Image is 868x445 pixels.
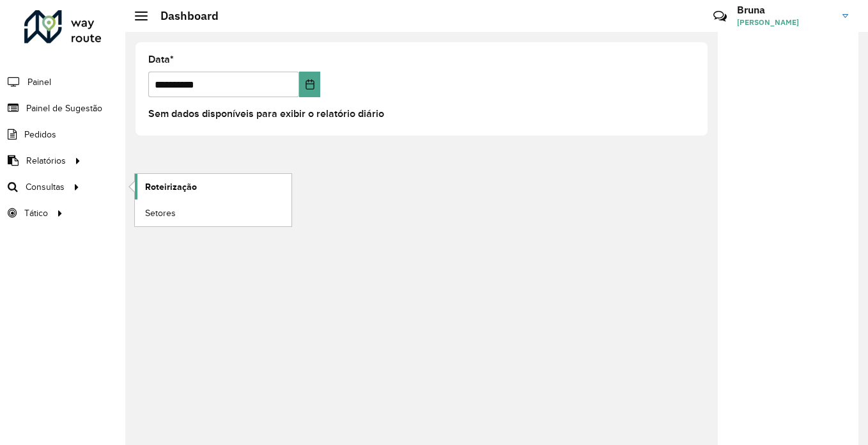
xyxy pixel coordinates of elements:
span: Pedidos [24,128,56,141]
h2: Dashboard [148,9,219,23]
span: Painel [27,75,51,89]
a: Contato Rápido [706,3,734,30]
label: Sem dados disponíveis para exibir o relatório diário [148,106,384,121]
span: Consultas [26,180,65,194]
span: Tático [24,207,48,220]
span: Roteirização [145,180,197,194]
span: Painel de Sugestão [26,102,102,115]
h3: Bruna [737,4,833,16]
a: Setores [135,200,291,226]
span: Relatórios [26,154,66,168]
a: Roteirização [135,174,291,199]
label: Data [148,52,174,67]
span: [PERSON_NAME] [737,17,833,28]
span: Setores [145,207,176,220]
button: Choose Date [299,72,320,97]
